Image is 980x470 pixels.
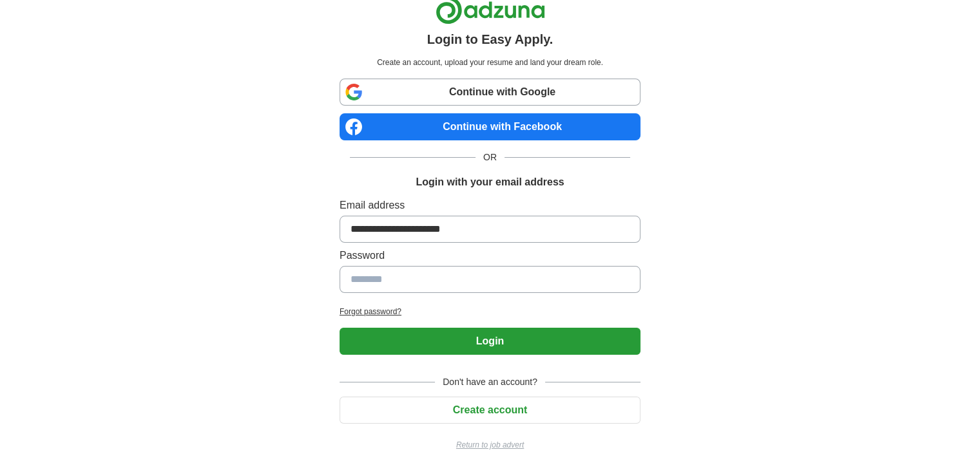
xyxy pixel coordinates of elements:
[340,397,640,424] button: Create account
[340,404,640,415] a: Create account
[340,439,640,451] a: Return to job advert
[340,113,640,140] a: Continue with Facebook
[416,174,564,190] h1: Login with your email address
[340,328,640,355] button: Login
[476,151,504,164] span: OR
[427,30,553,49] h1: Login to Easy Apply.
[340,198,640,213] label: Email address
[435,375,545,389] span: Don't have an account?
[342,57,638,68] p: Create an account, upload your resume and land your dream role.
[340,79,640,106] a: Continue with Google
[340,248,640,263] label: Password
[340,306,640,317] a: Forgot password?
